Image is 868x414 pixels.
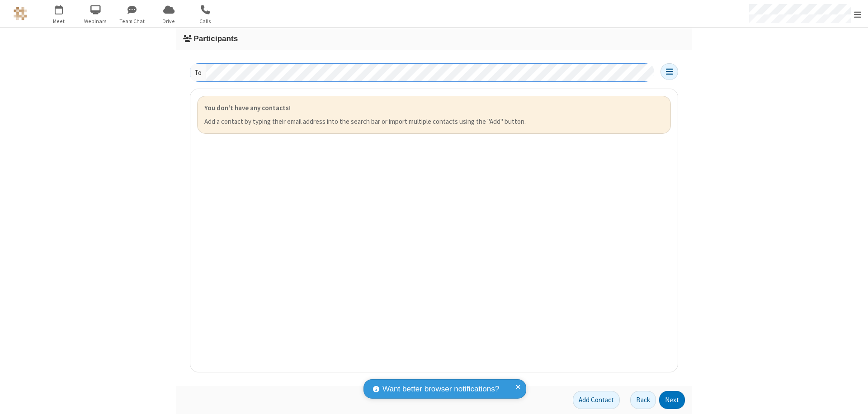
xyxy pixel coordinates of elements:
span: Webinars [79,17,113,25]
button: Open menu [660,63,678,80]
span: Calls [189,17,222,25]
span: Want better browser notifications? [382,383,499,395]
button: Add Contact [573,391,620,409]
div: To [190,64,206,81]
h3: Participants [183,34,685,43]
span: Team Chat [115,17,149,25]
button: Back [630,391,656,409]
button: Next [659,391,685,409]
span: Meet [42,17,76,25]
strong: You don't have any contacts! [204,103,291,112]
span: Drive [152,17,186,25]
span: Add Contact [579,395,614,404]
p: Add a contact by typing their email address into the search bar or import multiple contacts using... [204,117,664,127]
img: QA Selenium DO NOT DELETE OR CHANGE [14,7,27,20]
